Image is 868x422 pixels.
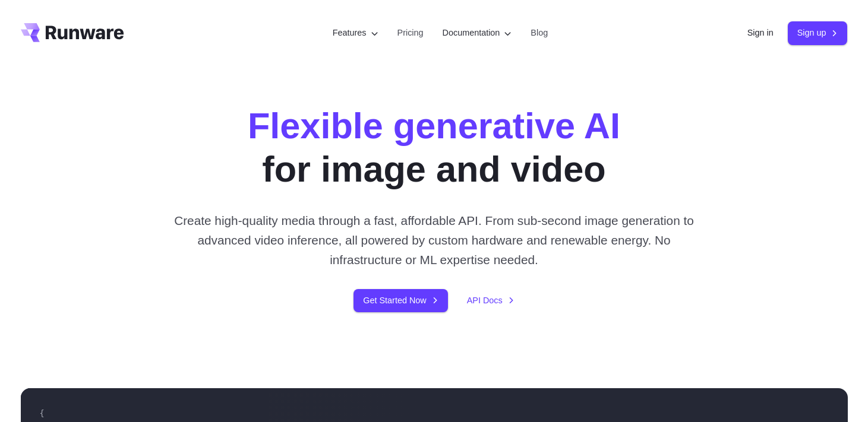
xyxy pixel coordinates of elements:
strong: Flexible generative AI [248,106,620,146]
a: Sign in [747,26,774,40]
a: Blog [531,26,548,40]
a: API Docs [467,294,515,307]
a: Go to / [21,23,124,42]
h1: for image and video [248,104,620,192]
label: Documentation [443,26,512,40]
a: Sign up [788,21,848,45]
span: { [40,408,45,418]
p: Create high-quality media through a fast, affordable API. From sub-second image generation to adv... [169,211,699,270]
a: Pricing [397,26,424,40]
a: Get Started Now [353,289,447,312]
label: Features [333,26,378,40]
